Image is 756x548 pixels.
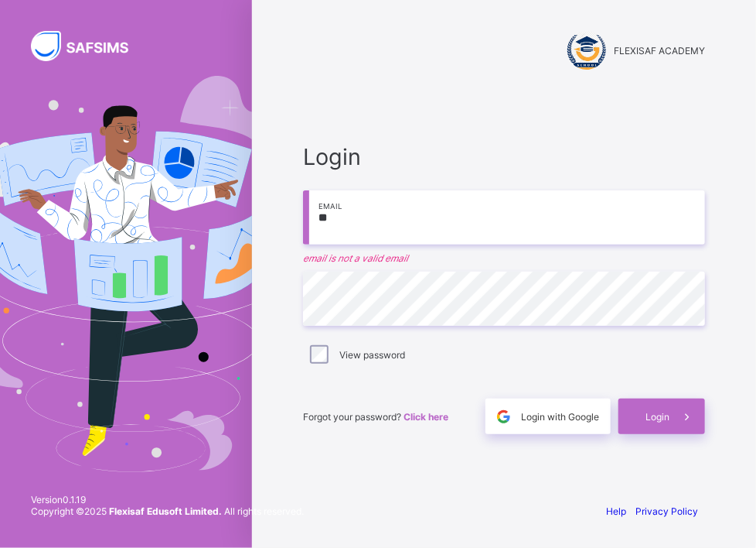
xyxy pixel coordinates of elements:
[303,252,705,264] em: email is not a valid email
[404,411,448,423] a: Click here
[109,505,222,517] strong: Flexisaf Edusoft Limited.
[303,411,448,423] span: Forgot your password?
[31,494,304,505] span: Version 0.1.19
[521,411,599,423] span: Login with Google
[645,411,669,423] span: Login
[339,349,405,361] label: View password
[635,505,698,517] a: Privacy Policy
[303,143,705,170] span: Login
[31,505,304,517] span: Copyright © 2025 All rights reserved.
[495,408,513,426] img: google.396cfc9801f0270233282035f929180a.svg
[31,31,147,61] img: SAFSIMS Logo
[606,505,626,517] a: Help
[614,45,705,57] span: FLEXISAF ACADEMY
